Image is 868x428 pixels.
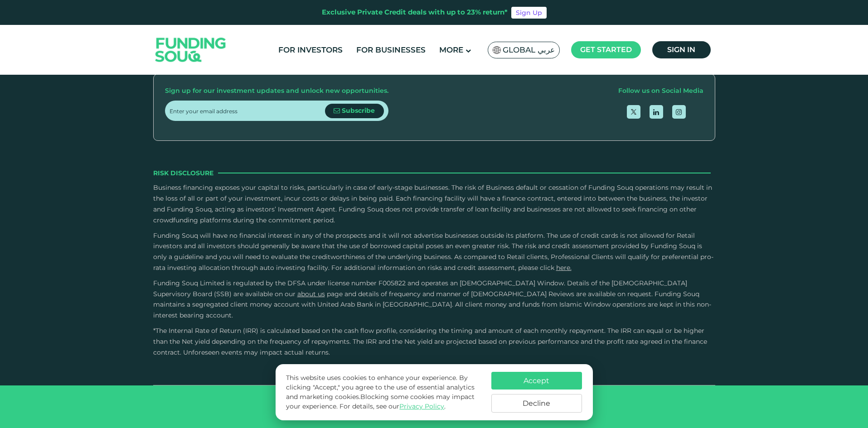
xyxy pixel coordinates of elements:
[339,402,446,410] span: For details, see our .
[491,394,582,413] button: Decline
[354,43,428,58] a: For Businesses
[327,290,343,298] span: page
[652,41,711,58] a: Sign in
[146,27,235,73] img: Logo
[286,373,482,411] p: This website uses cookies to enhance your experience. By clicking "Accept," you agree to the use ...
[297,290,325,298] a: About Us
[493,46,501,54] img: SA Flag
[667,45,695,54] span: Sign in
[153,279,687,298] span: Funding Souq Limited is regulated by the DFSA under license number F005822 and operates an [DEMOG...
[618,86,703,96] div: Follow us on Social Media
[322,7,508,18] div: Exclusive Private Credit deals with up to 23% return*
[672,105,686,119] a: open Instagram
[627,105,640,119] a: open Twitter
[342,106,375,115] span: Subscribe
[153,231,713,272] span: Funding Souq will have no financial interest in any of the prospects and it will not advertise bu...
[503,45,555,55] span: Global عربي
[153,183,715,226] p: Business financing exposes your capital to risks, particularly in case of early-stage businesses....
[650,105,663,119] a: open Linkedin
[276,43,345,58] a: For Investors
[439,45,463,54] span: More
[153,326,715,358] p: *The Internal Rate of Return (IRR) is calculated based on the cash flow profile, considering the ...
[556,264,572,272] a: here.
[153,168,213,178] span: Risk Disclosure
[325,104,384,118] button: Subscribe
[286,393,475,410] span: Blocking some cookies may impact your experience.
[170,101,325,121] input: Enter your email address
[631,109,636,115] img: twitter
[511,7,547,19] a: Sign Up
[165,86,388,96] div: Sign up for our investment updates and unlock new opportunities.
[491,372,582,390] button: Accept
[580,45,632,54] span: Get started
[399,402,444,410] a: Privacy Policy
[153,290,711,320] span: and details of frequency and manner of [DEMOGRAPHIC_DATA] Reviews are available on request. Fundi...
